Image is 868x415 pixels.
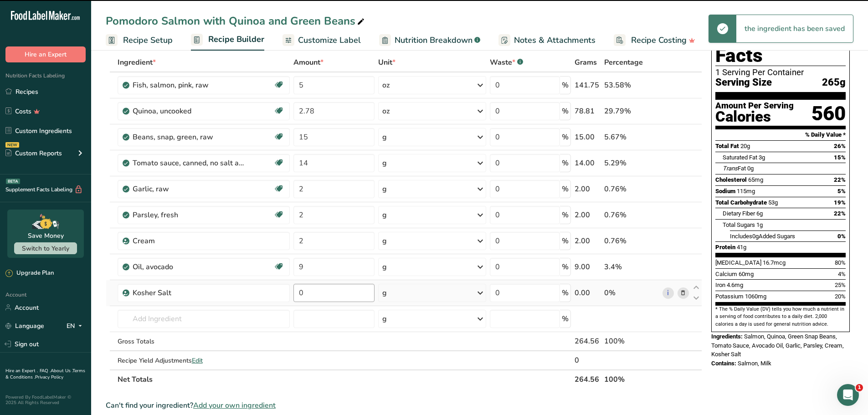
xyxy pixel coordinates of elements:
span: 6g [756,210,763,217]
a: Notes & Attachments [498,30,596,51]
span: Ingredients: [711,333,743,340]
div: Cream [133,236,247,246]
span: 53g [768,199,778,206]
span: Unit [378,57,395,68]
div: 0.00 [575,287,601,298]
div: Recipe Yield Adjustments [118,356,290,365]
div: 264.56 [575,336,601,347]
a: About Us . [51,368,72,374]
th: Net Totals [116,369,573,389]
div: 2.00 [575,184,601,195]
span: 0g [752,233,759,240]
a: Recipe Builder [191,29,264,51]
span: Potassium [715,293,744,300]
div: 15.00 [575,132,601,143]
div: Kosher Salt [133,287,247,298]
div: 0% [604,287,659,298]
div: Parsley, fresh [133,210,247,220]
span: 22% [834,210,846,217]
div: Powered By FoodLabelMaker © 2025 All Rights Reserved [5,395,86,405]
a: Nutrition Breakdown [379,30,480,51]
div: Quinoa, uncooked [133,106,247,117]
i: Trans [723,165,738,172]
span: 4% [838,271,846,277]
span: Salmon, Milk [738,360,771,367]
span: Edit [192,356,203,365]
span: 19% [834,199,846,206]
div: 2.00 [575,236,601,246]
span: 26% [834,143,846,149]
span: 1060mg [745,293,766,300]
span: Protein [715,244,735,251]
div: g [382,236,387,246]
span: Sodium [715,188,735,195]
span: Notes & Attachments [514,34,596,46]
div: Beans, snap, green, raw [133,132,247,143]
div: Can't find your ingredient? [106,400,702,411]
span: Total Fat [715,143,739,149]
div: 78.81 [575,106,601,117]
span: 0g [747,165,754,172]
span: Recipe Builder [208,33,264,46]
span: Contains: [711,360,736,367]
button: Hire an Expert [5,46,86,62]
span: Total Sugars [723,221,755,228]
a: Language [5,318,44,334]
div: 0 [575,355,601,366]
div: the ingredient has been saved [736,15,853,42]
h1: Nutrition Facts [715,24,846,66]
th: 100% [602,369,661,389]
div: g [382,132,387,143]
span: [MEDICAL_DATA] [715,259,761,266]
div: g [382,313,387,324]
span: Cholesterol [715,176,747,183]
a: Recipe Setup [106,30,173,51]
span: Salmon, Quinoa, Green Snap Beans, Tomato Sauce, Avocado Oil, Garlic, Parsley, Cream, Kosher Salt [711,333,844,358]
span: 20g [740,143,750,149]
div: Tomato sauce, canned, no salt added [133,158,247,169]
span: Includes Added Sugars [730,233,795,240]
input: Add Ingredient [118,310,290,328]
span: 65mg [748,176,763,183]
div: NEW [5,142,19,148]
div: g [382,210,387,220]
div: 1 Serving Per Container [715,68,846,77]
div: g [382,287,387,298]
a: FAQ . [40,368,51,374]
div: Calories [715,110,794,123]
span: 0% [837,233,846,240]
div: 14.00 [575,158,601,169]
span: Amount [293,57,324,68]
button: Switch to Yearly [14,242,77,254]
div: 3.4% [604,261,659,272]
a: Privacy Policy [35,374,63,380]
iframe: Intercom live chat [837,384,859,406]
div: g [382,184,387,195]
div: 53.58% [604,80,659,91]
a: Hire an Expert . [5,368,38,374]
div: 0.76% [604,210,659,220]
div: oz [382,106,390,117]
span: 265g [822,77,846,88]
span: Customize Label [298,34,361,46]
span: Recipe Costing [631,34,687,46]
span: Recipe Setup [123,34,173,46]
span: Grams [575,57,597,68]
div: Oil, avocado [133,261,247,272]
div: 141.75 [575,80,601,91]
span: Serving Size [715,77,772,88]
span: Fat [723,165,746,172]
div: 0.76% [604,184,659,195]
section: * The % Daily Value (DV) tells you how much a nutrient in a serving of food contributes to a dail... [715,306,846,328]
span: 1g [756,221,763,228]
span: 115mg [737,188,755,195]
div: Garlic, raw [133,184,247,195]
div: 29.79% [604,106,659,117]
a: Terms & Conditions . [5,368,85,380]
div: oz [382,80,390,91]
div: 5.67% [604,132,659,143]
span: 22% [834,176,846,183]
span: Switch to Yearly [22,244,69,253]
div: Gross Totals [118,337,290,346]
span: 1 [856,384,863,391]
